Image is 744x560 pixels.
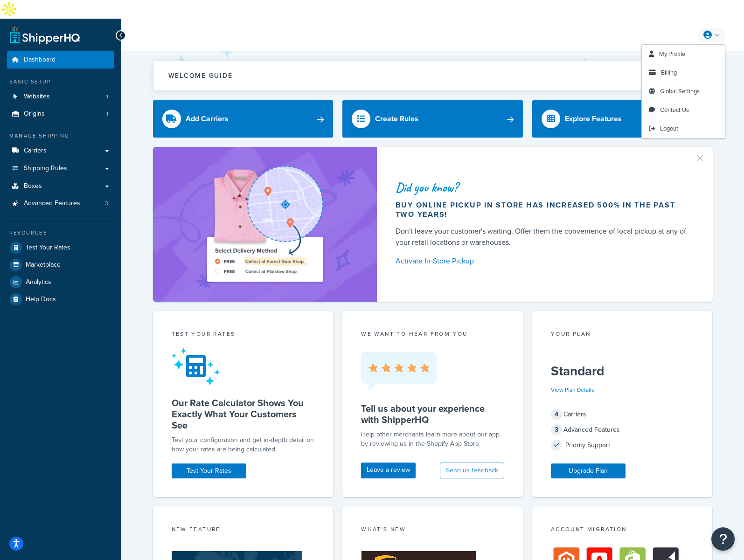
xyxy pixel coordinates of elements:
h5: Our Rate Calculator Shows You Exactly What Your Customers See [172,397,315,431]
span: Advanced Features [24,200,80,207]
a: Create Rules [342,100,523,138]
span: 4 [551,409,562,420]
span: Global Settings [660,87,700,96]
span: 1 [106,93,108,101]
span: Marketplace [26,261,61,269]
div: Create Rules [375,112,418,125]
div: New Feature [172,525,315,536]
p: Help other merchants learn more about our app by reviewing us in the Shopify App Store. [361,430,504,449]
img: website_grey.svg [15,24,22,32]
div: Your Plan [551,330,694,340]
span: 1 [106,110,108,118]
div: Domain: [DOMAIN_NAME] [24,24,103,32]
a: Add Carriers [153,100,334,138]
div: Explore Features [565,112,622,125]
a: Dashboard [7,51,114,69]
span: My Profile [659,49,685,58]
div: Advanced Features [551,423,694,436]
a: View Plan Details [551,386,594,394]
span: Boxes [24,182,42,190]
span: Carriers [24,147,47,155]
a: Carriers [7,142,114,159]
h5: Standard [551,364,694,379]
span: Help Docs [26,296,56,304]
span: Test Your Rates [26,244,70,252]
div: Carriers [551,408,694,421]
span: Dashboard [24,56,56,64]
div: Basic Setup [7,78,114,86]
button: Open Resource Center [711,527,735,551]
span: Websites [24,93,50,101]
span: Origins [24,110,45,118]
a: Marketplace [7,256,114,273]
li: Origins [7,105,114,123]
a: Upgrade Plan [551,463,626,478]
span: Contact Us [660,105,689,114]
button: Welcome Guide [153,61,712,90]
span: 3 [105,200,108,207]
img: ad-shirt-map-b0359fc47e01cab431d101c4b569394f6a03f54285957d908178d52f29eb9668.png [181,161,349,288]
div: Domain Overview [35,55,83,61]
div: What's New [361,525,504,536]
div: Keywords by Traffic [103,55,157,61]
h5: Tell us about your experience with ShipperHQ [361,403,504,425]
span: 3 [551,424,562,436]
img: tab_domain_overview_orange.svg [25,54,33,62]
a: Contact Us [642,101,725,119]
div: Add Carriers [186,112,229,125]
div: Test your rates [172,330,315,340]
a: Test Your Rates [172,463,246,478]
a: Shipping Rules [7,160,114,177]
img: tab_keywords_by_traffic_grey.svg [93,54,100,62]
button: Send us feedback [440,463,504,478]
a: Test Your Rates [7,239,114,256]
li: Advanced Features [7,195,114,212]
a: Explore Features [532,100,713,138]
div: Buy online pickup in store has increased 500% in the past two years! [396,200,690,219]
span: Shipping Rules [24,165,67,173]
div: Don't leave your customer's waiting. Offer them the convenience of local pickup at any of your re... [396,226,690,248]
h2: Welcome Guide [168,72,233,79]
a: Logout [642,119,725,138]
div: Test your configuration and get in-depth detail on how your rates are being calculated. [172,436,315,454]
a: Websites1 [7,88,114,105]
span: Logout [660,124,678,133]
div: v 4.0.25 [26,15,46,22]
a: Advanced Features3 [7,195,114,212]
a: Origins1 [7,105,114,123]
span: Billing [661,68,677,77]
a: Boxes [7,178,114,195]
a: Analytics [7,274,114,290]
span: Analytics [26,278,51,286]
p: we want to hear from you [361,330,504,338]
div: Manage Shipping [7,132,114,140]
img: logo_orange.svg [15,15,22,22]
div: Resources [7,229,114,237]
a: My Profile [642,45,725,63]
a: Global Settings [642,82,725,101]
div: Did you know? [396,181,690,194]
a: Billing [642,63,725,82]
a: Activate In-Store Pickup [396,255,690,268]
a: Help Docs [7,291,114,308]
a: Leave a review [361,463,416,478]
li: Websites [7,88,114,105]
div: Priority Support [551,439,694,452]
div: Account Migration [551,525,694,536]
